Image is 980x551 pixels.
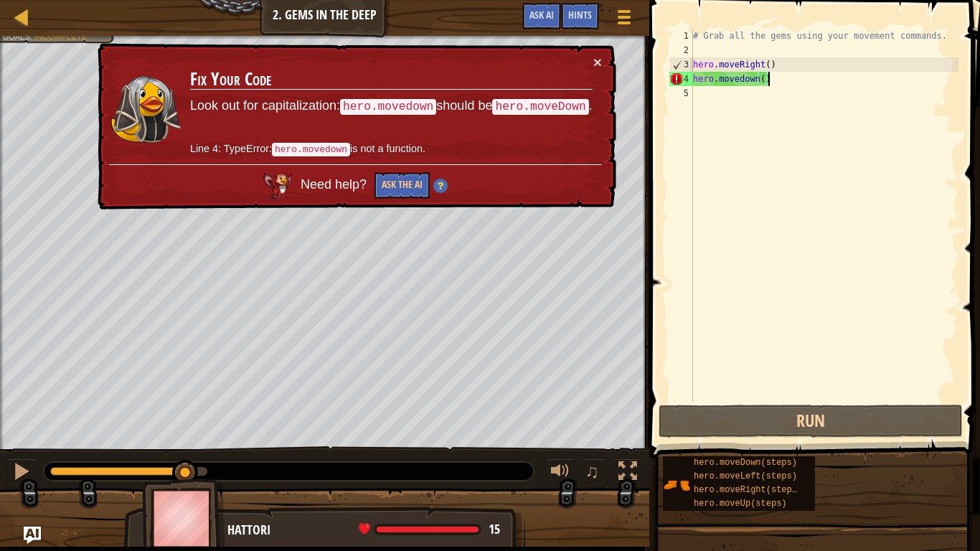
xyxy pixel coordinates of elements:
[613,458,642,488] button: Toggle fullscreen
[568,8,592,22] span: Hints
[359,523,500,536] div: health: 14.6 / 14.6
[582,458,606,488] button: ♫
[659,405,963,438] button: Run
[585,461,599,482] span: ♫
[529,8,554,22] span: Ask AI
[669,43,693,57] div: 2
[7,458,36,488] button: Ctrl + P: Pause
[489,520,500,538] span: 15
[301,178,370,192] span: Need help?
[669,72,693,86] div: 4
[694,499,787,509] span: hero.moveUp(steps)
[433,179,448,193] img: Hint
[694,458,797,468] span: hero.moveDown(steps)
[24,527,41,544] button: Ask AI
[606,3,642,37] button: Show game menu
[374,172,430,199] button: Ask the AI
[546,458,575,488] button: Adjust volume
[190,70,593,90] h3: Fix Your Code
[669,86,693,100] div: 5
[694,471,797,481] span: hero.moveLeft(steps)
[669,29,693,43] div: 1
[190,141,593,157] p: Line 4: TypeError: is not a function.
[272,143,350,156] code: hero.movedown
[694,485,802,495] span: hero.moveRight(steps)
[110,75,182,144] img: duck_nalfar.png
[663,471,690,499] img: portrait.png
[670,57,693,72] div: 3
[492,99,588,115] code: hero.moveDown
[263,173,292,199] img: AI
[227,521,511,540] div: Hattori
[340,99,436,115] code: hero.movedown
[593,55,602,70] button: ×
[522,3,561,29] button: Ask AI
[190,97,593,116] p: Look out for capitalization: should be .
